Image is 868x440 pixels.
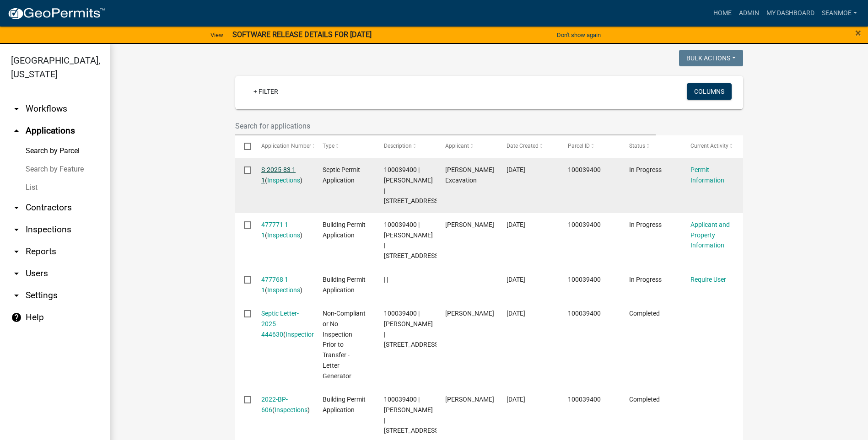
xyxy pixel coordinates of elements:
span: 100039400 [568,166,601,173]
i: arrow_drop_down [11,246,22,257]
span: Septic Permit Application [323,166,360,184]
a: 477771 1 1 [261,221,288,239]
input: Search for applications [235,117,656,135]
span: Date Created [507,143,539,149]
i: arrow_drop_down [11,290,22,301]
a: Admin [735,5,763,22]
i: help [11,312,22,323]
span: 100039400 | KATHLEEN CORRIGAN | 13186 HWY 95 NE [384,166,440,204]
span: In Progress [629,221,662,228]
i: arrow_drop_down [11,224,22,235]
button: Don't show again [553,27,604,43]
span: Description [384,143,412,149]
datatable-header-cell: Applicant [437,135,498,157]
a: Require User [690,276,726,283]
a: Septic Letter-2025-444630 [261,310,299,338]
span: Dawn Figgins [445,396,494,403]
a: My Dashboard [763,5,818,22]
span: Imholte Excavation [445,166,494,184]
span: Status [629,143,645,149]
span: Completed [629,396,660,403]
datatable-header-cell: Application Number [253,135,314,157]
span: 100039400 [568,221,601,228]
a: 2022-BP-606 [261,396,288,413]
span: 100039400 | KATHLEEN CORRIGAN | 13186 HWY 95 NE [384,221,440,259]
span: 100039400 [568,396,601,403]
span: 09/12/2025 [507,221,525,228]
datatable-header-cell: Status [620,135,682,157]
strong: SOFTWARE RELEASE DETAILS FOR [DATE] [232,30,372,39]
span: Completed [629,310,660,317]
span: Type [323,143,334,149]
i: arrow_drop_down [11,202,22,213]
span: Building Permit Application [323,221,366,239]
div: ( ) [261,274,305,295]
span: In Progress [629,276,662,283]
div: ( ) [261,165,305,186]
div: ( ) [261,220,305,241]
span: Applicant [445,143,469,149]
a: Permit Information [690,166,724,184]
span: × [855,27,861,39]
span: In Progress [629,166,662,173]
i: arrow_drop_down [11,268,22,279]
a: + Filter [246,83,286,100]
a: S-2025-83 1 1 [261,166,296,184]
i: arrow_drop_up [11,125,22,136]
span: 100039400 [568,276,601,283]
a: Inspections [267,286,300,294]
a: Home [710,5,735,22]
a: Inspections [286,331,318,338]
datatable-header-cell: Current Activity [682,135,743,157]
div: ( ) [261,308,305,339]
datatable-header-cell: Description [375,135,437,157]
a: Inspections [267,231,300,239]
span: Non-Compliant or No Inspection Prior to Transfer - Letter Generator [323,310,366,380]
i: arrow_drop_down [11,103,22,114]
a: Inspections [275,406,307,413]
a: Inspections [267,177,300,184]
datatable-header-cell: Select [235,135,253,157]
datatable-header-cell: Date Created [498,135,559,157]
span: 07/02/2025 [507,310,525,317]
a: View [207,27,227,43]
button: Bulk Actions [679,50,743,66]
span: | | [384,276,388,283]
button: Close [855,27,861,38]
span: 10/02/2025 [507,166,525,173]
span: 09/12/2025 [507,276,525,283]
span: 100039400 | KATHLEEN CORRIGAN | 13186 HWY 95 NE [384,310,440,348]
div: ( ) [261,394,305,415]
span: 100039400 [568,310,601,317]
span: 100039400 | KATHLEEN CORRIGAN | 13186 HWY 95 NE [384,396,440,434]
span: Application Number [261,143,311,149]
button: Columns [687,83,732,100]
span: 08/22/2022 [507,396,525,403]
span: Ryan Kolb [445,310,494,317]
span: Parcel ID [568,143,590,149]
span: Building Permit Application [323,396,366,413]
span: Michelle Hartmann [445,221,494,228]
datatable-header-cell: Parcel ID [559,135,620,157]
span: Current Activity [690,143,728,149]
datatable-header-cell: Type [314,135,375,157]
a: Applicant and Property Information [690,221,730,249]
a: 477768 1 1 [261,276,288,294]
a: SeanMoe [818,5,861,22]
span: Building Permit Application [323,276,366,294]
